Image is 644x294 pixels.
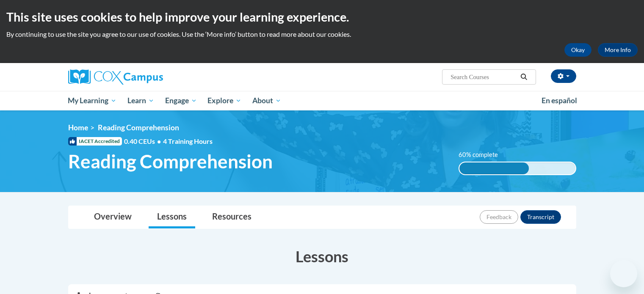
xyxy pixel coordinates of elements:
span: My Learning [68,96,116,106]
a: Home [68,123,88,132]
button: Account Settings [551,69,576,83]
button: Feedback [480,210,518,224]
span: Engage [165,96,197,106]
span: 0.40 CEUs [124,137,163,146]
a: Cox Campus [68,69,229,85]
h2: This site uses cookies to help improve your learning experience. [6,8,638,25]
span: Explore [207,96,241,106]
div: 60% complete [459,162,529,174]
span: Learn [127,96,154,106]
span: En español [542,96,577,105]
span: • [157,137,161,145]
span: About [252,96,281,106]
a: About [247,91,287,110]
button: Okay [564,43,591,57]
a: Overview [86,206,140,228]
span: IACET Accredited [68,137,122,146]
button: Transcript [520,210,561,224]
label: 60% complete [459,150,507,159]
a: More Info [598,43,638,57]
span: 4 Training Hours [163,137,213,145]
a: Engage [160,91,202,110]
a: Explore [202,91,247,110]
a: My Learning [63,91,122,110]
a: Resources [204,206,260,228]
button: Search [517,72,530,82]
h3: Lessons [68,246,576,267]
a: Learn [122,91,160,110]
a: En español [536,92,583,110]
img: Cox Campus [68,69,163,85]
input: Search Courses [450,72,517,82]
span: Reading Comprehension [98,123,179,132]
div: Main menu [55,91,589,110]
iframe: Button to launch messaging window [610,260,637,287]
span: Reading Comprehension [68,150,273,173]
p: By continuing to use the site you agree to our use of cookies. Use the ‘More info’ button to read... [6,30,638,39]
a: Lessons [149,206,195,228]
